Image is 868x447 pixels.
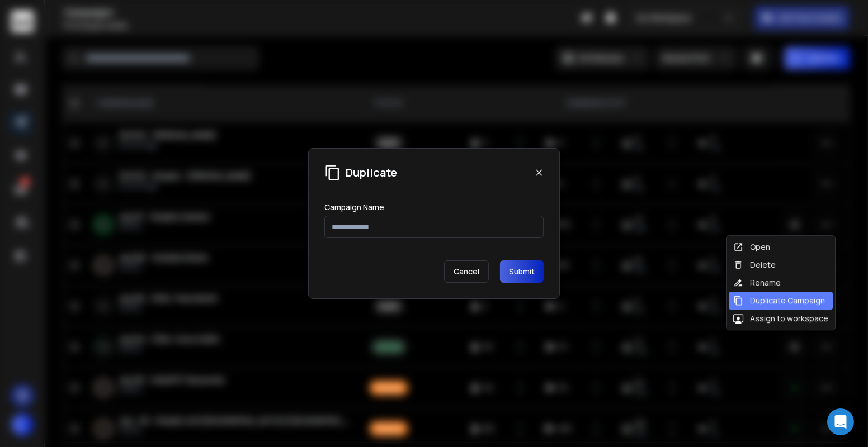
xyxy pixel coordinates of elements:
div: Open Intercom Messenger [827,408,854,435]
h1: Duplicate [346,165,397,180]
div: Assign to workspace [733,313,828,324]
p: Cancel [444,260,489,283]
div: Duplicate Campaign [733,295,825,306]
div: Open [733,241,770,253]
label: Campaign Name [324,203,384,211]
div: Rename [733,277,781,288]
div: Delete [733,259,776,270]
button: Submit [500,260,544,283]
